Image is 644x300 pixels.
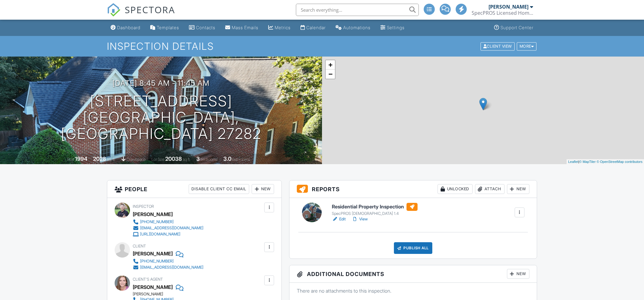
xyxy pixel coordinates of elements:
[93,156,106,162] div: 2028
[438,184,473,194] div: Unlocked
[501,25,533,30] div: Support Center
[75,156,87,162] div: 1994
[151,157,164,162] span: Lot Size
[112,79,210,87] h3: [DATE] 8:45 am - 11:45 am
[568,160,578,164] a: Leaflet
[289,180,537,198] h3: Reports
[332,203,418,211] h6: Residential Property Inspection
[326,69,335,79] a: Zoom out
[108,22,143,34] a: Dashboard
[140,265,203,270] div: [EMAIL_ADDRESS][DOMAIN_NAME]
[597,160,642,164] a: © OpenStreetMap contributors
[507,184,529,194] div: New
[332,211,418,216] div: SpecPROS [DEMOGRAPHIC_DATA] 1.4
[289,265,537,283] h3: Additional Documents
[394,242,432,254] div: Publish All
[567,159,644,164] div: |
[480,44,516,48] a: Client View
[140,259,174,264] div: [PHONE_NUMBER]
[387,25,405,30] div: Settings
[133,264,203,270] a: [EMAIL_ADDRESS][DOMAIN_NAME]
[183,157,190,162] span: sq.ft.
[133,210,173,219] div: [PERSON_NAME]
[306,25,326,30] div: Calendar
[196,25,215,30] div: Contacts
[133,219,203,225] a: [PHONE_NUMBER]
[296,4,419,16] input: Search everything...
[10,93,312,142] h1: [STREET_ADDRESS] [GEOGRAPHIC_DATA], [GEOGRAPHIC_DATA] 27282
[489,4,528,10] div: [PERSON_NAME]
[140,232,180,237] div: [URL][DOMAIN_NAME]
[332,216,346,222] a: Edit
[481,42,515,50] div: Client View
[133,225,203,231] a: [EMAIL_ADDRESS][DOMAIN_NAME]
[297,287,529,294] p: There are no attachments to this inspection.
[252,184,274,194] div: New
[127,157,146,162] span: crawlspace
[298,22,328,34] a: Calendar
[133,249,173,258] div: [PERSON_NAME]
[507,269,529,279] div: New
[148,22,182,34] a: Templates
[133,204,154,209] span: Inspector
[223,22,261,34] a: Mass Emails
[107,41,537,52] h1: Inspection Details
[332,203,418,216] a: Residential Property Inspection SpecPROS [DEMOGRAPHIC_DATA] 1.4
[378,22,407,34] a: Settings
[492,22,536,34] a: Support Center
[579,160,596,164] a: © MapTiler
[157,25,179,30] div: Templates
[472,10,533,16] div: SpecPROS Licensed Home Inspectors
[117,25,140,30] div: Dashboard
[201,157,218,162] span: bedrooms
[133,282,173,292] a: [PERSON_NAME]
[326,60,335,69] a: Zoom in
[223,156,231,162] div: 3.0
[275,25,291,30] div: Metrics
[187,22,218,34] a: Contacts
[232,25,258,30] div: Mass Emails
[517,42,537,50] div: More
[107,157,116,162] span: sq. ft.
[67,157,74,162] span: Built
[232,157,250,162] span: bathrooms
[475,184,505,194] div: Attach
[133,292,268,297] div: [PERSON_NAME]
[352,216,368,222] a: View
[140,226,203,231] div: [EMAIL_ADDRESS][DOMAIN_NAME]
[196,156,200,162] div: 3
[189,184,249,194] div: Disable Client CC Email
[165,156,182,162] div: 20038
[107,180,281,198] h3: People
[125,3,175,16] span: SPECTORA
[107,3,120,17] img: The Best Home Inspection Software - Spectora
[343,25,371,30] div: Automations
[133,258,203,264] a: [PHONE_NUMBER]
[266,22,293,34] a: Metrics
[107,8,175,21] a: SPECTORA
[133,277,163,282] span: Client's Agent
[133,231,203,237] a: [URL][DOMAIN_NAME]
[333,22,373,34] a: Automations (Advanced)
[133,244,146,248] span: Client
[140,219,174,224] div: [PHONE_NUMBER]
